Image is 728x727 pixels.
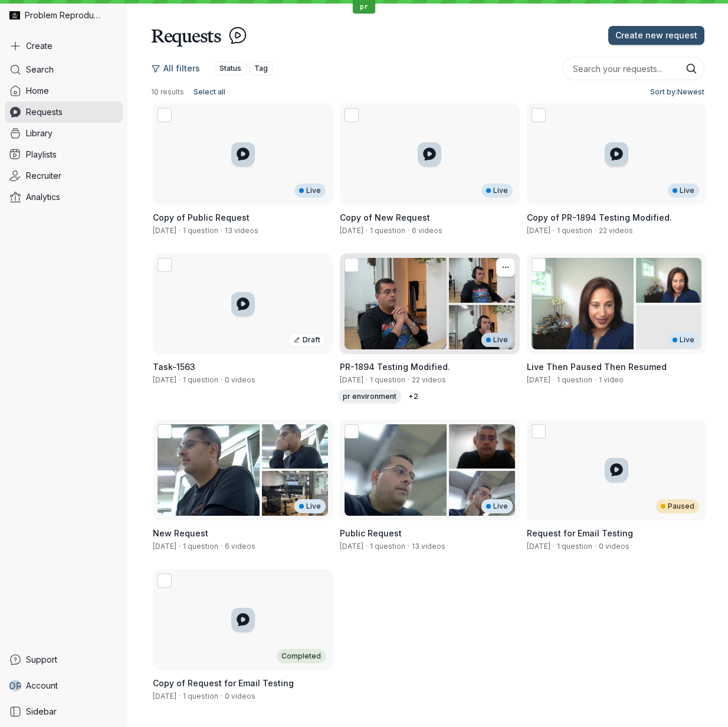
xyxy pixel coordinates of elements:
[218,542,225,551] span: ·
[9,680,16,692] span: D
[214,61,247,76] button: Status
[26,706,57,718] span: Sidebar
[163,63,200,74] span: All filters
[550,542,557,551] span: ·
[550,375,557,385] span: ·
[370,542,405,551] span: 1 question
[599,542,629,551] span: 0 videos
[340,375,363,384] span: Created by Shez Katrak
[412,375,446,384] span: 22 videos
[650,86,704,98] span: Sort by: Newest
[26,40,53,52] span: Create
[592,375,599,385] span: ·
[557,542,592,551] span: 1 question
[26,149,57,161] span: Playlists
[194,86,225,98] span: Select all
[26,85,49,97] span: Home
[5,59,123,80] a: Search
[26,654,57,666] span: Support
[5,675,123,696] a: DRAccount
[645,85,704,99] button: Sort by:Newest
[527,362,667,372] span: Live Then Paused Then Resumed
[5,186,123,208] a: Analytics
[412,226,442,235] span: 6 videos
[153,226,176,235] span: Created by Shez Katrak
[5,701,123,722] a: Sidebar
[557,375,592,384] span: 1 question
[496,258,515,277] button: More actions
[615,30,697,41] span: Create new request
[225,226,258,235] span: 13 videos
[26,170,61,182] span: Recruiter
[26,127,53,139] span: Library
[527,542,550,551] span: Created by Shez Katrak
[340,212,430,222] span: Copy of New Request
[254,63,268,74] span: Tag
[527,212,672,222] span: Copy of PR-1894 Testing Modified.
[592,542,599,551] span: ·
[563,57,704,80] input: Search your requests...
[608,26,704,45] button: Create new request
[189,85,230,99] button: Select all
[405,542,412,551] span: ·
[550,226,557,235] span: ·
[151,87,184,97] span: 10 results
[225,375,255,384] span: 0 videos
[225,692,255,700] span: 0 videos
[5,5,123,26] div: Problem Reproductions
[218,692,225,701] span: ·
[25,9,100,21] span: Problem Reproductions
[5,144,123,165] a: Playlists
[26,680,58,692] span: Account
[218,375,225,385] span: ·
[151,59,207,78] button: All filters
[151,24,221,47] h1: Requests
[16,680,22,692] span: R
[176,375,183,385] span: ·
[183,542,218,551] span: 1 question
[686,63,697,74] button: Search
[5,165,123,186] a: Recruiter
[183,226,218,235] span: 1 question
[225,542,255,551] span: 6 videos
[218,226,225,235] span: ·
[404,389,423,404] div: windows, browser: edge
[527,226,550,235] span: Created by Shez Katrak
[153,212,250,222] span: Copy of Public Request
[527,528,633,538] span: Request for Email Testing
[363,542,370,551] span: ·
[176,542,183,551] span: ·
[370,226,405,235] span: 1 question
[340,362,450,372] span: PR-1894 Testing Modified.
[5,80,123,101] a: Home
[527,375,550,384] span: Created by Shez Katrak
[405,226,412,235] span: ·
[183,692,218,700] span: 1 question
[183,375,218,384] span: 1 question
[599,375,624,384] span: 1 video
[338,389,401,404] div: pr environment
[340,528,402,538] span: Public Request
[249,61,273,76] button: Tag
[153,692,176,700] span: Created by Shez Katrak
[153,528,208,538] span: New Request
[153,678,294,688] span: Copy of Request for Email Testing
[5,649,123,670] a: Support
[5,35,123,57] button: Create
[405,375,412,385] span: ·
[412,542,445,551] span: 13 videos
[176,226,183,235] span: ·
[5,101,123,123] a: Requests
[9,10,20,21] img: Problem Reproductions avatar
[599,226,633,235] span: 22 videos
[176,692,183,701] span: ·
[153,542,176,551] span: Created by Shez Katrak
[5,123,123,144] a: Library
[153,375,176,384] span: Created by Shez Katrak
[219,63,241,74] span: Status
[557,226,592,235] span: 1 question
[363,375,370,385] span: ·
[153,362,195,372] span: Task-1563
[340,226,363,235] span: Created by Shez Katrak
[26,191,60,203] span: Analytics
